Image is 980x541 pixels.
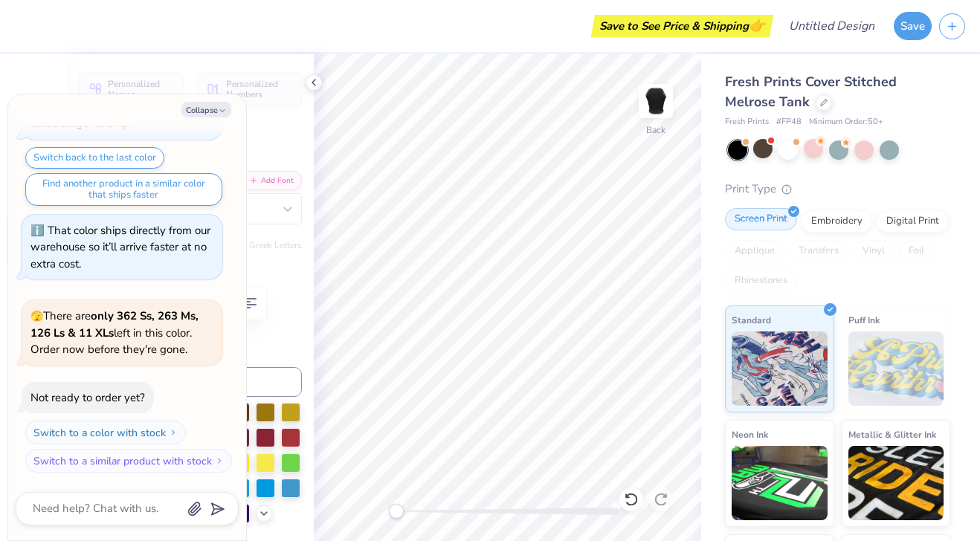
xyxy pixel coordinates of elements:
[646,123,665,137] div: Back
[25,449,232,473] button: Switch to a similar product with stock
[641,86,671,116] img: Back
[749,16,765,34] span: 👉
[725,116,769,129] span: Fresh Prints
[108,79,175,100] span: Personalized Names
[848,446,944,520] img: Metallic & Glitter Ink
[732,331,828,406] img: Standard
[226,79,293,100] span: Personalized Numbers
[899,240,934,262] div: Foil
[802,210,872,233] div: Embroidery
[79,72,184,106] button: Personalized Names
[732,446,828,520] img: Neon Ink
[25,421,186,444] button: Switch to a color with stock
[30,309,43,323] span: 🫣
[209,239,302,251] button: Switch to Greek Letters
[848,427,936,442] span: Metallic & Glitter Ink
[789,240,848,262] div: Transfers
[853,240,894,262] div: Vinyl
[725,270,797,292] div: Rhinestones
[25,173,222,206] button: Find another product in a similar color that ships faster
[894,12,932,40] button: Save
[725,73,897,111] span: Fresh Prints Cover Stitched Melrose Tank
[197,72,302,106] button: Personalized Numbers
[848,331,944,406] img: Puff Ink
[389,504,404,519] div: Accessibility label
[30,308,199,357] span: There are left in this color. Order now before they're gone.
[809,116,883,129] span: Minimum Order: 50 +
[181,102,231,117] button: Collapse
[595,15,770,37] div: Save to See Price & Shipping
[777,11,886,41] input: Untitled Design
[725,240,784,262] div: Applique
[25,147,164,169] button: Switch back to the last color
[725,208,797,230] div: Screen Print
[241,171,302,190] button: Add Font
[215,456,224,465] img: Switch to a similar product with stock
[30,308,199,340] strong: only 362 Ss, 263 Ms, 126 Ls & 11 XLs
[725,181,950,198] div: Print Type
[776,116,802,129] span: # FP48
[732,312,771,328] span: Standard
[30,223,210,271] div: That color ships directly from our warehouse so it’ll arrive faster at no extra cost.
[732,427,768,442] span: Neon Ink
[848,312,880,328] span: Puff Ink
[877,210,949,233] div: Digital Print
[30,390,145,405] div: Not ready to order yet?
[169,428,178,437] img: Switch to a color with stock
